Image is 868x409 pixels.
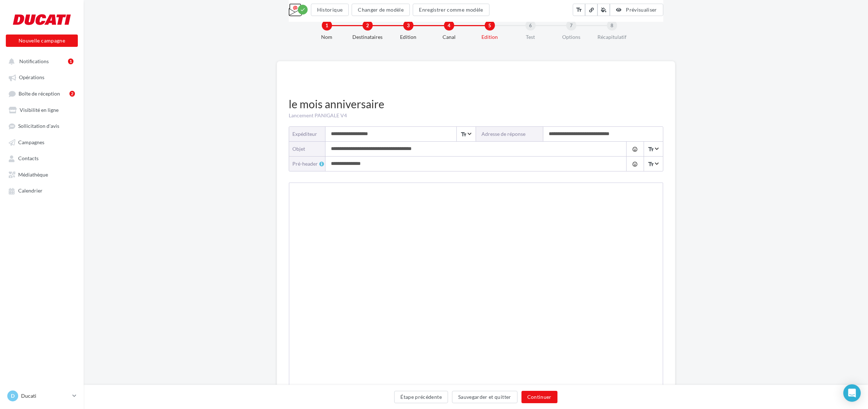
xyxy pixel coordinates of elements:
div: 3 [403,20,413,31]
span: Contacts [18,155,39,162]
a: Sollicitation d'avis [4,119,79,132]
span: Médiathèque [18,171,48,178]
i: check [300,7,305,12]
div: Récapitulatif [589,33,635,41]
button: tag_faces [626,157,643,171]
i: tag_faces [632,146,638,152]
a: Calendrier [4,184,79,197]
button: Enregistrer comme modèle [413,4,489,16]
div: Nom [304,33,350,41]
div: 1 [322,20,332,31]
div: Expéditeur [292,130,320,138]
span: Select box activate [644,142,663,156]
button: text_fields [573,4,585,16]
a: Visibilité en ligne [4,103,79,116]
a: Contacts [4,151,79,165]
div: objet [292,145,320,153]
button: Continuer [521,391,557,403]
span: Boîte de réception [19,90,60,97]
a: Campagnes [4,135,79,149]
span: Sollicitation d'avis [18,123,59,129]
div: 2 [69,91,75,97]
i: text_fields [648,161,654,168]
div: Edition [467,33,513,41]
button: Historique [311,4,349,16]
span: Select box activate [456,127,475,141]
span: Select box activate [644,157,663,171]
span: Opérations [19,74,44,81]
div: 8 [607,20,617,31]
i: text_fields [460,131,467,138]
button: Changer de modèle [352,4,410,16]
button: Notifications 1 [4,54,76,68]
div: Canal [426,33,472,41]
div: 4 [444,20,454,31]
button: Étape précédente [394,391,448,403]
div: Lancement PANIGALE V4 [289,112,663,119]
div: le mois anniversaire [289,96,663,112]
div: 1 [68,58,73,64]
div: 7 [566,20,576,31]
span: Notifications [19,58,49,64]
span: Campagnes [18,139,44,145]
div: Pré-header [292,160,325,167]
i: text_fields [576,6,582,13]
a: Opérations [4,70,79,84]
span: D [11,392,15,400]
button: Sauvegarder et quitter [452,391,517,403]
i: text_fields [648,146,654,153]
div: 5 [485,20,495,31]
p: Ducati [21,392,69,400]
div: Open Intercom Messenger [843,384,861,402]
div: Destinataires [344,33,391,41]
div: Edition [385,33,432,41]
div: 6 [525,20,536,31]
button: Nouvelle campagne [6,35,78,47]
i: tag_faces [632,161,638,167]
button: tag_faces [626,142,643,156]
span: Prévisualiser [626,7,657,13]
button: Prévisualiser [610,4,663,16]
span: Visibilité en ligne [20,107,59,113]
a: Médiathèque [4,168,79,181]
a: Boîte de réception2 [4,87,79,100]
div: Options [548,33,595,41]
div: 2 [363,20,373,31]
a: D Ducati [6,389,78,403]
div: Modifications enregistrées [298,5,308,15]
span: Calendrier [18,188,43,194]
div: Test [507,33,554,41]
label: Adresse de réponse [476,127,543,141]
